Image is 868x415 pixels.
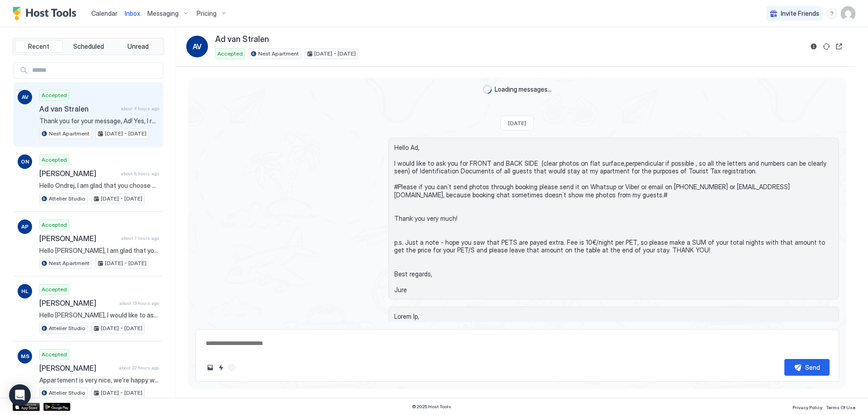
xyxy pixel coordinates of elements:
span: about 22 hours ago [119,365,159,371]
span: about 4 hours ago [121,106,159,112]
span: about 7 hours ago [121,235,159,241]
button: Recent [15,40,63,53]
span: Hello [PERSON_NAME], I would like to ask you for FRONT and BACK SIDE (clear photos on flat surfac... [39,311,159,319]
a: Terms Of Use [826,402,855,411]
span: Hello [PERSON_NAME], I am glad that you choose my apartment to book! My apartment will be ready f... [39,247,159,255]
span: ON [21,158,29,166]
span: Hello Ondrej, I am glad that you choose my apartment to book! My apartment will be ready for your... [39,182,159,190]
button: Open reservation [834,41,844,52]
span: AP [21,223,28,231]
div: tab-group [13,38,164,55]
input: Input Field [28,63,163,78]
span: [DATE] - [DATE] [105,130,146,138]
span: Thank you for your message, Ad! Yes, I received an email with your IDs. Thank you! Best regards, ... [39,117,159,125]
span: [DATE] [508,120,526,126]
span: HL [21,287,28,295]
a: App Store [13,403,40,411]
span: MS [21,352,29,360]
span: Recent [28,42,49,51]
span: [PERSON_NAME] [39,234,118,243]
span: Accepted [42,285,67,294]
span: [DATE] - [DATE] [101,324,142,332]
span: Messaging [147,9,179,18]
a: Inbox [125,9,140,18]
span: Pricing [197,9,217,18]
span: AV [22,93,28,101]
div: User profile [841,6,855,21]
span: [DATE] - [DATE] [101,389,142,397]
div: Open Intercom Messenger [9,384,31,406]
button: Upload image [205,362,216,373]
a: Privacy Policy [793,402,822,411]
span: Accepted [42,156,67,164]
a: Google Play Store [43,403,71,411]
span: Terms Of Use [826,405,855,410]
span: Accepted [42,221,67,229]
span: AV [193,41,202,52]
span: Accepted [42,91,67,99]
button: Quick reply [216,362,226,373]
span: about 13 hours ago [119,300,159,306]
div: menu [826,8,837,19]
button: Scheduled [65,40,113,53]
div: loading [483,85,492,94]
button: Sync reservation [821,41,832,52]
span: [PERSON_NAME] [39,298,116,308]
span: [DATE] - [DATE] [101,195,142,203]
span: Scheduled [73,42,104,51]
span: Ad van Stralen [39,104,117,113]
span: Unread [127,42,149,51]
span: Nest Apartment [49,130,90,138]
span: [DATE] - [DATE] [314,50,356,58]
span: about 5 hours ago [121,171,159,177]
span: Appartement is very nice, we’re happy with our choice! [39,376,159,384]
span: Attelier Studio [49,324,85,332]
span: Nest Apartment [258,50,299,58]
span: [DATE] - [DATE] [105,259,146,267]
span: Attelier Studio [49,195,85,203]
a: Calendar [91,9,118,18]
span: Accepted [217,50,243,58]
button: Reservation information [808,41,819,52]
span: Nest Apartment [49,259,90,267]
span: Invite Friends [781,9,819,18]
span: Hello Ad, I would like to ask you for FRONT and BACK SIDE (clear photos on flat surface,perpendic... [394,144,833,294]
span: Calendar [91,9,118,17]
div: Send [805,363,820,372]
span: Attelier Studio [49,389,85,397]
a: Host Tools Logo [13,7,80,20]
span: [PERSON_NAME] [39,364,115,373]
span: [PERSON_NAME] [39,169,117,178]
span: Loading messages... [495,85,552,93]
button: Unread [114,40,162,53]
span: Ad van Stralen [215,34,269,45]
span: © 2025 Host Tools [412,404,451,410]
span: Accepted [42,350,67,359]
button: Send [784,359,830,376]
span: Inbox [125,9,140,17]
span: Privacy Policy [793,405,822,410]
